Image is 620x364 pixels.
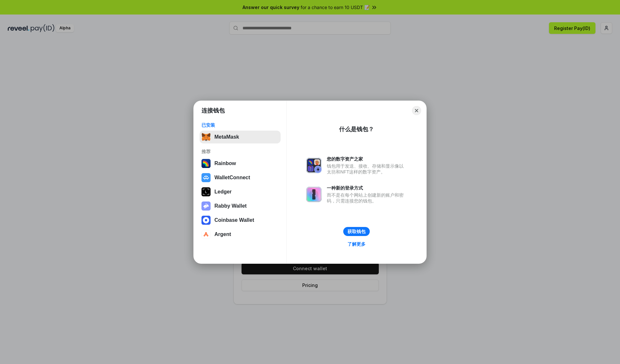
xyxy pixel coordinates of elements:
[200,185,281,198] button: Ledger
[201,159,211,168] img: svg+xml,%3Csvg%20width%3D%22120%22%20height%3D%22120%22%20viewBox%3D%220%200%20120%20120%22%20fil...
[214,203,247,209] div: Rabby Wallet
[327,163,407,175] div: 钱包用于发送、接收、存储和显示像以太坊和NFT这样的数字资产。
[201,122,279,128] div: 已安装
[327,185,407,191] div: 一种新的登录方式
[347,229,366,234] div: 获取钱包
[306,158,322,173] img: svg+xml,%3Csvg%20xmlns%3D%22http%3A%2F%2Fwww.w3.org%2F2000%2Fsvg%22%20fill%3D%22none%22%20viewBox...
[201,173,211,182] img: svg+xml,%3Csvg%20width%3D%2228%22%20height%3D%2228%22%20viewBox%3D%220%200%2028%2028%22%20fill%3D...
[201,230,211,239] img: svg+xml,%3Csvg%20width%3D%2228%22%20height%3D%2228%22%20viewBox%3D%220%200%2028%2028%22%20fill%3D...
[200,131,281,143] button: MetaMask
[214,161,236,166] div: Rainbow
[344,240,369,248] a: 了解更多
[214,231,231,237] div: Argent
[214,175,250,181] div: WalletConnect
[200,228,281,241] button: Argent
[201,107,225,114] h1: 连接钱包
[200,200,281,212] button: Rabby Wallet
[201,202,211,211] img: svg+xml,%3Csvg%20xmlns%3D%22http%3A%2F%2Fwww.w3.org%2F2000%2Fsvg%22%20fill%3D%22none%22%20viewBox...
[200,214,281,227] button: Coinbase Wallet
[201,133,211,142] img: svg+xml,%3Csvg%20fill%3D%22none%22%20height%3D%2233%22%20viewBox%3D%220%200%2035%2033%22%20width%...
[214,189,232,195] div: Ledger
[327,156,407,162] div: 您的数字资产之家
[201,216,211,225] img: svg+xml,%3Csvg%20width%3D%2228%22%20height%3D%2228%22%20viewBox%3D%220%200%2028%2028%22%20fill%3D...
[201,187,211,196] img: svg+xml,%3Csvg%20xmlns%3D%22http%3A%2F%2Fwww.w3.org%2F2000%2Fsvg%22%20width%3D%2228%22%20height%3...
[412,106,421,115] button: Close
[214,134,239,140] div: MetaMask
[347,241,366,247] div: 了解更多
[327,192,407,204] div: 而不是在每个网站上创建新的账户和密码，只需连接您的钱包。
[214,217,254,223] div: Coinbase Wallet
[200,171,281,184] button: WalletConnect
[200,157,281,170] button: Rainbow
[339,125,374,133] div: 什么是钱包？
[201,149,279,154] div: 推荐
[306,187,322,202] img: svg+xml,%3Csvg%20xmlns%3D%22http%3A%2F%2Fwww.w3.org%2F2000%2Fsvg%22%20fill%3D%22none%22%20viewBox...
[343,227,370,236] button: 获取钱包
